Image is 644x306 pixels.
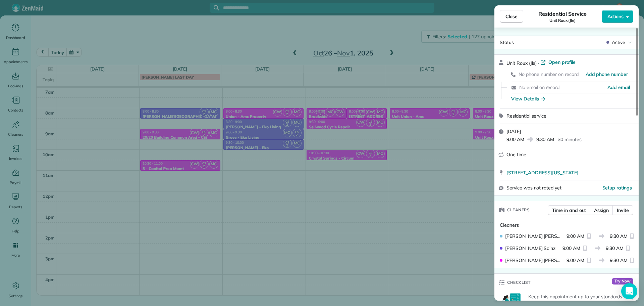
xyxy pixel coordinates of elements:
span: [PERSON_NAME] [PERSON_NAME] [505,233,564,239]
button: Time in and out [548,205,590,215]
button: View Details [511,95,545,102]
button: Close [500,10,523,23]
span: Active [612,39,625,46]
span: [STREET_ADDRESS][US_STATE] [506,169,579,176]
button: Invite [612,205,633,215]
span: Residential Service [538,10,586,18]
span: Cleaners [500,222,519,228]
span: Unit Roux (Jle) [549,18,576,23]
span: Close [505,13,518,20]
span: Open profile [548,59,576,65]
span: Status [500,39,514,45]
span: [PERSON_NAME] [PERSON_NAME]-German [505,257,564,264]
span: Residential service [506,113,546,119]
span: Assign [594,207,609,214]
span: [DATE] [506,128,521,134]
a: Add phone number [586,71,628,78]
span: [PERSON_NAME] Sainz [505,245,555,252]
span: 9:00 AM [567,257,584,264]
span: 9:30 AM [610,233,628,239]
span: 9:30 AM [610,257,628,264]
button: Assign [590,205,613,215]
span: No email on record [519,84,559,90]
a: Add email [607,84,630,91]
span: 9:30 AM [606,245,624,252]
span: One time [506,151,526,158]
span: 9:00 AM [562,245,580,252]
span: No phone number on record [519,71,579,77]
div: Open Intercom Messenger [621,283,637,299]
p: 30 minutes [558,136,582,143]
span: Cleaners [507,207,530,213]
button: Setup ratings [602,184,632,191]
span: Try Now [612,278,633,285]
span: Setup ratings [602,185,632,191]
span: · [537,60,540,66]
span: Time in and out [552,207,586,214]
span: 9:30 AM [536,136,554,143]
a: [STREET_ADDRESS][US_STATE] [506,169,635,176]
span: Service was not rated yet [506,184,561,191]
a: Open profile [540,59,576,65]
span: 9:00 AM [567,233,584,239]
span: Invite [617,207,629,214]
span: Checklist [507,279,531,286]
span: Unit Roux (Jle) [506,60,537,66]
span: Actions [607,13,624,20]
span: 9:00 AM [506,136,524,143]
